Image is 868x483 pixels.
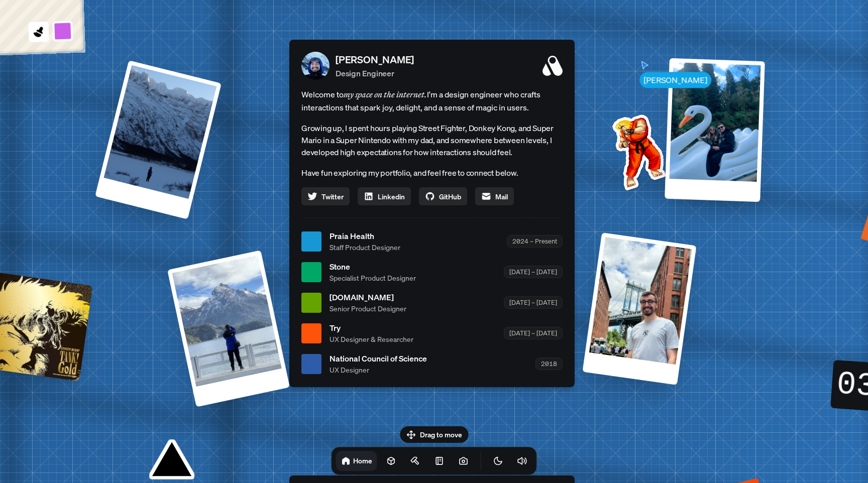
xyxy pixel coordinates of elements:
[330,303,406,314] span: Senior Product Designer
[301,52,330,80] img: Profile Picture
[378,191,405,202] span: Linkedin
[488,451,508,471] button: Toggle Theme
[353,456,372,465] h1: Home
[504,327,563,339] div: [DATE] – [DATE]
[535,357,563,370] div: 2018
[330,261,416,273] span: Stone
[495,191,508,202] span: Mail
[301,122,563,158] p: Growing up, I spent hours playing Street Fighter, Donkey Kong, and Super Mario in a Super Nintend...
[330,242,400,253] span: Staff Product Designer
[321,191,344,202] span: Twitter
[330,273,416,283] span: Specialist Product Designer
[301,187,350,205] a: Twitter
[504,266,563,278] div: [DATE] – [DATE]
[336,52,414,67] p: [PERSON_NAME]
[301,166,563,179] p: Have fun exploring my portfolio, and feel free to connect below.
[330,291,406,303] span: [DOMAIN_NAME]
[419,187,467,205] a: GitHub
[504,296,563,309] div: [DATE] – [DATE]
[330,322,413,334] span: Try
[586,99,688,201] img: Profile example
[330,352,427,365] span: National Council of Science
[330,365,427,375] span: UX Designer
[358,187,411,205] a: Linkedin
[330,334,413,344] span: UX Designer & Researcher
[330,230,400,242] span: Praia Health
[301,88,563,114] span: Welcome to I'm a design engineer who crafts interactions that spark joy, delight, and a sense of ...
[475,187,514,205] a: Mail
[344,89,427,99] em: my space on the internet.
[507,235,563,248] div: 2024 – Present
[439,191,461,202] span: GitHub
[512,451,532,471] button: Toggle Audio
[336,67,414,79] p: Design Engineer
[336,451,377,471] a: Home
